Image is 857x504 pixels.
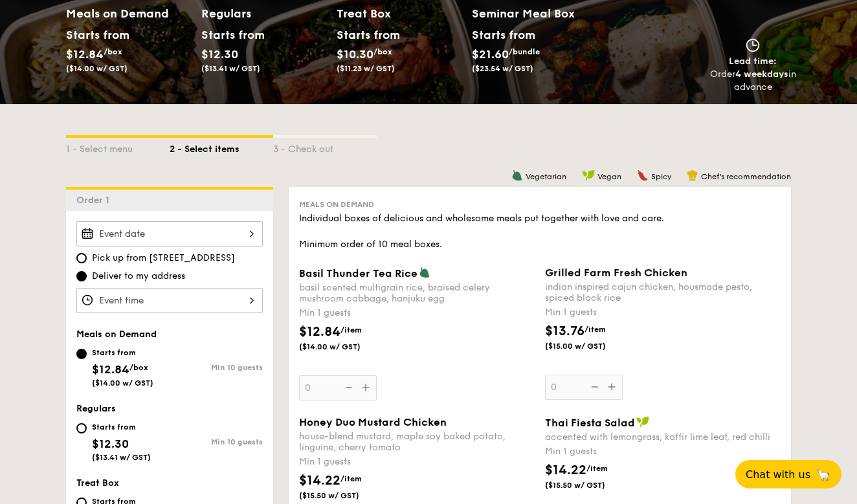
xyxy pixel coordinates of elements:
span: ($14.00 w/ GST) [66,64,128,73]
div: Starts from [66,25,124,45]
img: icon-vegan.f8ff3823.svg [582,170,595,181]
div: accented with lemongrass, kaffir lime leaf, red chilli [545,432,781,443]
span: Regulars [76,403,116,414]
div: Starts from [92,422,151,432]
span: Treat Box [76,477,119,488]
span: $21.60 [472,47,509,61]
img: icon-clock.2db775ea.svg [743,38,762,52]
span: $12.84 [92,362,129,377]
img: icon-vegetarian.fe4039eb.svg [511,170,523,181]
h2: Regulars [201,5,326,23]
div: Individual boxes of delicious and wholesome meals put together with love and care. Minimum order ... [299,212,781,251]
span: Vegan [597,172,621,181]
span: /item [340,325,362,334]
strong: 4 weekdays [735,69,788,80]
div: Min 10 guests [170,437,263,446]
span: ($13.41 w/ GST) [92,453,151,462]
span: 🦙 [816,467,831,482]
input: Starts from$12.84/box($14.00 w/ GST)Min 10 guests [76,349,87,359]
span: ($14.00 w/ GST) [92,378,153,388]
span: /box [373,47,392,56]
span: /box [129,363,148,372]
div: indian inspired cajun chicken, housmade pesto, spiced black rice [545,281,781,303]
input: Pick up from [STREET_ADDRESS] [76,253,87,263]
span: /item [586,464,608,473]
h2: Treat Box [337,5,462,23]
span: /box [104,47,122,56]
span: $13.76 [545,323,584,339]
div: Starts from [472,25,535,45]
div: Min 1 guests [545,445,781,458]
span: Grilled Farm Fresh Chicken [545,267,687,279]
span: ($14.00 w/ GST) [299,342,387,352]
div: Min 1 guests [299,307,535,320]
span: Spicy [651,172,671,181]
div: basil scented multigrain rice, braised celery mushroom cabbage, hanjuku egg [299,282,535,304]
div: Min 1 guests [299,455,535,468]
span: Lead time: [729,56,777,67]
img: icon-spicy.37a8142b.svg [637,170,649,181]
div: 3 - Check out [273,138,377,156]
span: ($11.23 w/ GST) [337,64,395,73]
span: Meals on Demand [299,200,374,209]
span: ($23.54 w/ GST) [472,64,533,73]
span: $10.30 [337,47,373,61]
span: Thai Fiesta Salad [545,417,635,429]
div: Starts from [337,25,394,45]
span: ($15.50 w/ GST) [299,490,387,501]
div: Order in advance [709,68,796,94]
span: ($15.00 w/ GST) [545,341,633,351]
img: icon-vegetarian.fe4039eb.svg [419,267,430,278]
span: Meals on Demand [76,329,157,340]
input: Event date [76,221,263,247]
span: Chef's recommendation [701,172,791,181]
h2: Seminar Meal Box [472,5,607,23]
span: Chat with us [746,468,810,481]
div: Starts from [201,25,259,45]
div: Min 10 guests [170,363,263,372]
span: ($15.50 w/ GST) [545,480,633,490]
span: $12.30 [201,47,238,61]
span: Vegetarian [526,172,566,181]
h2: Meals on Demand [66,5,191,23]
div: house-blend mustard, maple soy baked potato, linguine, cherry tomato [299,431,535,453]
button: Chat with us🦙 [735,460,841,488]
input: Deliver to my address [76,271,87,281]
span: Basil Thunder Tea Rice [299,267,417,279]
span: Deliver to my address [92,270,185,283]
span: /bundle [509,47,540,56]
span: Pick up from [STREET_ADDRESS] [92,252,235,265]
span: $12.30 [92,437,129,451]
span: Order 1 [76,195,115,206]
span: $12.84 [299,324,340,340]
img: icon-chef-hat.a58ddaea.svg [687,170,698,181]
div: Starts from [92,347,153,358]
div: 2 - Select items [170,138,273,156]
span: ($13.41 w/ GST) [201,64,260,73]
input: Starts from$12.30($13.41 w/ GST)Min 10 guests [76,423,87,433]
div: Min 1 guests [545,306,781,319]
span: $14.22 [299,473,340,488]
span: $12.84 [66,47,104,61]
input: Event time [76,288,263,313]
div: 1 - Select menu [66,138,170,156]
span: Honey Duo Mustard Chicken [299,416,447,428]
span: /item [584,325,606,334]
span: $14.22 [545,463,586,478]
img: icon-vegan.f8ff3823.svg [636,416,649,428]
span: /item [340,474,362,483]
